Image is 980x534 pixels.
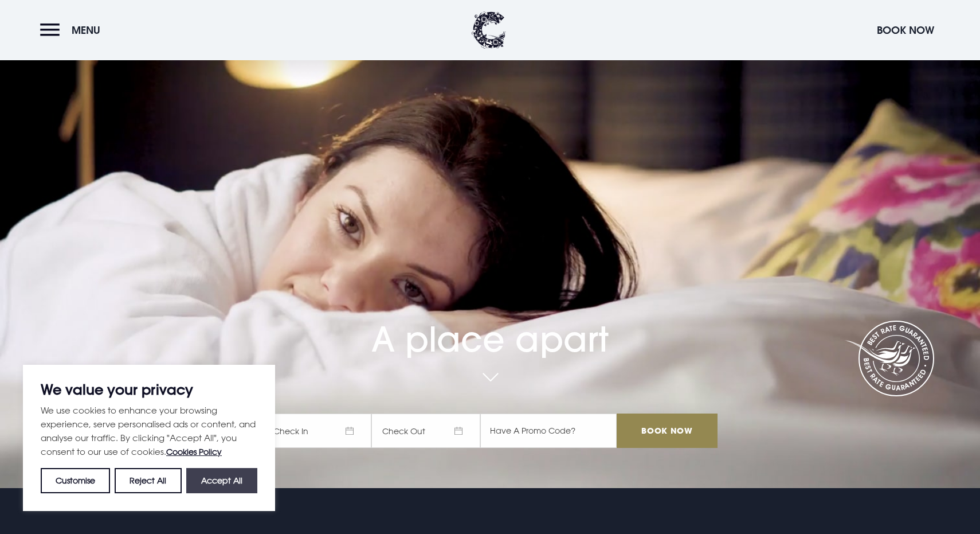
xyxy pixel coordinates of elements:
button: Accept All [186,468,257,493]
span: Check Out [371,414,480,448]
img: Clandeboye Lodge [472,11,506,49]
input: Have A Promo Code? [480,414,617,448]
input: Book Now [617,414,718,448]
button: Reject All [115,468,181,493]
span: Check In [262,414,371,448]
p: We value your privacy [41,383,257,396]
button: Menu [40,18,106,42]
span: Menu [72,24,100,37]
h1: A place apart [262,286,718,360]
a: Cookies Policy [166,447,222,457]
div: We value your privacy [23,365,275,511]
button: Book Now [871,18,940,42]
p: We use cookies to enhance your browsing experience, serve personalised ads or content, and analys... [41,403,257,459]
button: Customise [41,468,110,493]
